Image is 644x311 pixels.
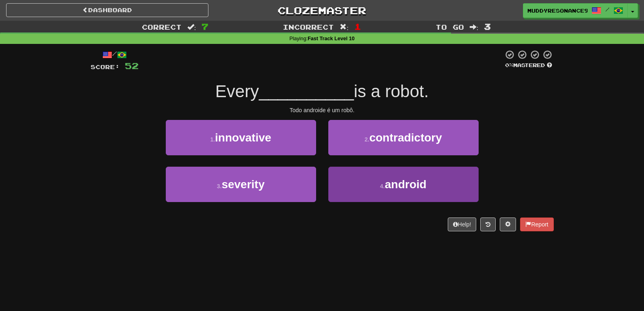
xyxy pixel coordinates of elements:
span: is a robot. [354,82,429,101]
span: Score: [91,63,120,70]
a: Dashboard [6,3,208,17]
button: Report [520,217,553,231]
span: contradictory [369,131,442,144]
span: / [605,7,609,12]
a: MuddyResonance9166 / [523,3,628,18]
span: : [187,24,196,30]
span: To go [436,23,464,31]
span: Correct [142,23,182,31]
button: 1.innovative [166,120,316,155]
small: 4 . [380,183,385,189]
a: Clozemaster [221,3,423,17]
span: : [470,24,479,30]
span: : [340,24,349,30]
span: severity [221,178,265,191]
button: 4.android [328,167,479,202]
button: 3.severity [166,167,316,202]
span: 0 % [505,62,513,68]
span: Every [215,82,259,101]
span: 7 [202,22,208,31]
span: android [385,178,427,191]
span: __________ [259,82,354,101]
span: 52 [125,61,139,71]
span: Incorrect [283,23,334,31]
button: Round history (alt+y) [480,217,496,231]
small: 3 . [217,183,222,189]
button: Help! [448,217,477,231]
strong: Fast Track Level 10 [308,36,355,41]
small: 1 . [210,136,215,143]
div: Mastered [503,62,554,69]
small: 2 . [364,136,369,143]
button: 2.contradictory [328,120,479,155]
span: innovative [215,131,271,144]
span: MuddyResonance9166 [527,7,588,14]
div: / [91,50,139,60]
div: Todo androide é um robô. [91,106,554,114]
span: 1 [354,22,361,31]
span: 3 [484,22,491,31]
